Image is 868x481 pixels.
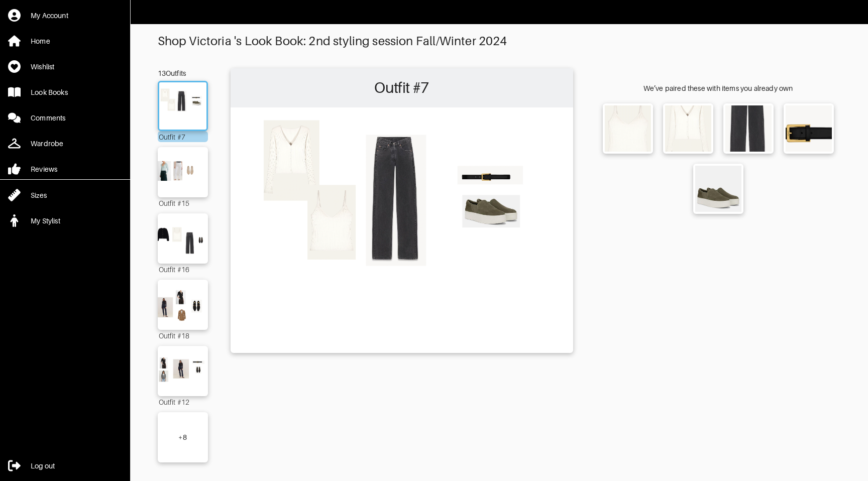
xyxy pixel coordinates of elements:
[178,432,186,442] div: + 8
[596,83,841,93] div: We’ve paired these with items you already own
[236,112,568,346] img: Outfit Outfit #7
[31,87,68,97] div: Look Books
[31,139,63,149] div: Wardrobe
[156,87,209,125] img: Outfit Outfit #7
[31,113,65,123] div: Comments
[158,131,208,142] div: Outfit #7
[695,166,741,212] img: Warren Nubuck Sneaker
[154,285,211,325] img: Outfit Outfit #18
[31,36,50,46] div: Home
[31,62,54,72] div: Wishlist
[158,197,208,208] div: Outfit #15
[31,461,55,471] div: Log out
[154,351,211,391] img: Outfit Outfit #12
[786,105,832,152] img: TAycyacX3P1A36sxywkpsXdk
[158,68,208,78] div: 13 Outfits
[158,34,841,48] div: Shop Victoria 's Look Book: 2nd styling session Fall/Winter 2024
[605,105,651,152] img: Tarsa
[158,330,208,341] div: Outfit #18
[665,105,711,152] img: Tan
[158,396,208,407] div: Outfit #12
[31,164,57,174] div: Reviews
[154,218,211,259] img: Outfit Outfit #16
[158,264,208,275] div: Outfit #16
[31,190,47,200] div: Sizes
[31,11,68,21] div: My Account
[31,216,60,226] div: My Stylist
[154,152,211,192] img: Outfit Outfit #15
[725,105,772,152] img: y5udmVirJ4hrS26bnC1zJnCm
[236,73,568,102] h2: Outfit #7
